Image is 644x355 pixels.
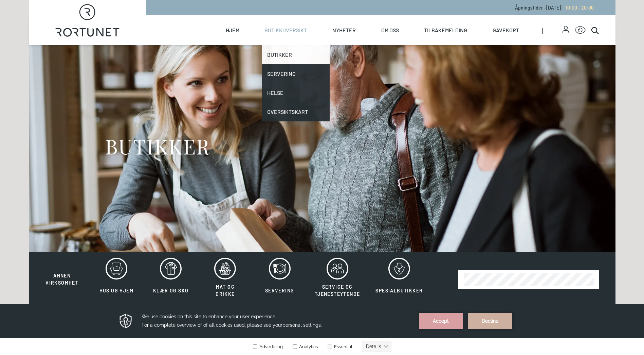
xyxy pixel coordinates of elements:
h1: BUTIKKER [105,133,210,159]
a: Butikker [262,45,330,64]
a: 10:00 - 20:00 [563,5,594,11]
img: Privacy reminder [118,9,133,25]
button: Accept [419,9,463,25]
a: Tilbakemelding [424,15,467,45]
input: Advertising [253,40,257,45]
span: | [542,15,563,45]
a: Nyheter [332,15,356,45]
input: Analytics [293,40,297,45]
button: Hus og hjem [90,257,143,302]
a: Gavekort [493,15,519,45]
span: 10:00 - 20:00 [566,5,594,11]
span: Klær og sko [153,288,188,293]
span: personal settings. [282,18,322,24]
label: Analytics [291,40,318,45]
a: Servering [262,64,330,83]
h3: We use cookies on this site to enhance your user experience. For a complete overview of of all co... [142,9,410,26]
span: Service og tjenesteytende [315,284,360,297]
span: Servering [265,288,294,293]
button: Spesialbutikker [368,257,430,302]
text: Details [366,40,381,45]
button: Servering [253,257,306,302]
span: Spesialbutikker [375,288,423,293]
label: Advertising [253,40,283,45]
span: Annen virksomhet [45,273,78,286]
button: Details [362,37,391,48]
button: Klær og sko [144,257,197,302]
a: Hjem [226,15,239,45]
a: Butikkoversikt [264,15,307,45]
p: Åpningstider - [DATE] : [515,4,594,11]
button: Decline [468,9,512,25]
a: Helse [262,83,330,102]
button: Open Accessibility Menu [575,25,586,36]
span: Hus og hjem [99,288,133,293]
button: Annen virksomhet [36,257,89,287]
a: Oversiktskart [262,102,330,121]
span: Mat og drikke [216,284,235,297]
a: Om oss [381,15,399,45]
label: Essential [326,40,352,45]
input: Essential [328,40,332,45]
button: Mat og drikke [199,257,252,302]
button: Service og tjenesteytende [308,257,367,302]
